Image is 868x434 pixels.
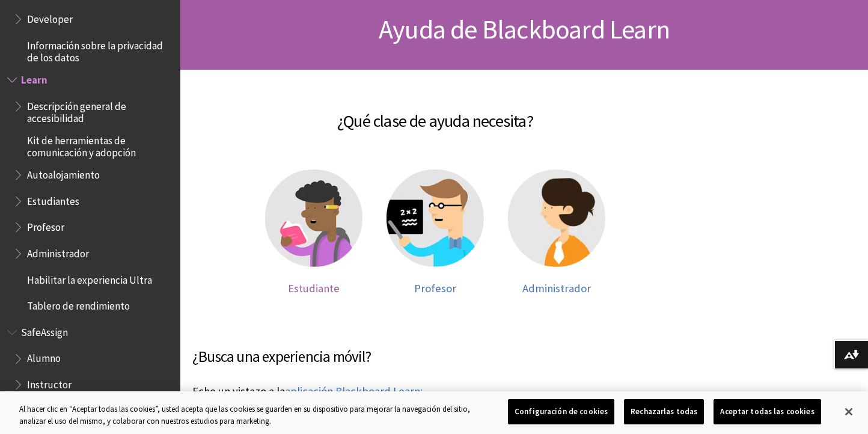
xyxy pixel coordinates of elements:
[7,322,173,421] nav: Book outline for Blackboard SafeAssign
[387,170,484,267] img: Ayuda para el profesor
[265,170,362,295] a: Ayuda para el estudiante Estudiante
[27,349,61,365] span: Alumno
[27,270,152,286] span: Habilitar la experiencia Ultra
[508,170,605,295] a: Ayuda para el administrador Administrador
[192,384,678,399] p: Eche un vistazo a la
[192,346,678,368] h3: ¿Busca una experiencia móvil?
[27,165,100,181] span: Autoalojamiento
[21,70,47,86] span: Learn
[624,399,704,424] button: Rechazarlas todas
[21,322,68,338] span: SafeAssign
[387,170,484,295] a: Ayuda para el profesor Profesor
[27,243,89,260] span: Administrador
[27,191,79,207] span: Estudiantes
[27,130,172,159] span: Kit de herramientas de comunicación y adopción
[27,217,64,233] span: Profesor
[508,399,614,424] button: Configuración de cookies
[508,170,605,267] img: Ayuda para el administrador
[288,281,340,295] span: Estudiante
[285,384,423,399] a: aplicación Blackboard Learn:
[836,399,862,425] button: Cerrar
[522,281,591,295] span: Administrador
[7,70,173,316] nav: Book outline for Blackboard Learn Help
[19,403,477,427] div: Al hacer clic en “Aceptar todas las cookies”, usted acepta que las cookies se guarden en su dispo...
[27,35,172,64] span: Información sobre la privacidad de los datos
[265,170,362,267] img: Ayuda para el estudiante
[714,399,821,424] button: Aceptar todas las cookies
[27,96,172,124] span: Descripción general de accesibilidad
[27,9,73,25] span: Developer
[27,374,72,391] span: Instructor
[414,281,456,295] span: Profesor
[192,94,678,133] h2: ¿Qué clase de ayuda necesita?
[27,296,130,312] span: Tablero de rendimiento
[379,13,670,46] span: Ayuda de Blackboard Learn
